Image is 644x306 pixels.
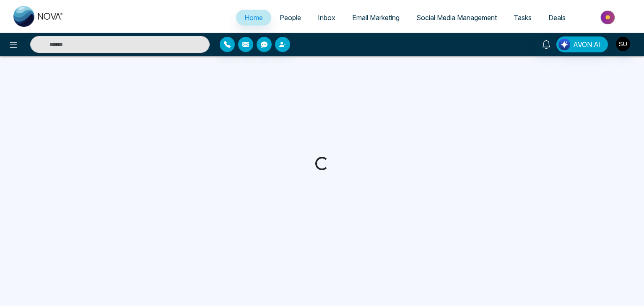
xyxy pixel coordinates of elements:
[558,39,570,50] img: Lead Flow
[244,13,263,22] span: Home
[280,13,301,22] span: People
[540,10,574,26] a: Deals
[344,10,408,26] a: Email Marketing
[416,13,497,22] span: Social Media Management
[514,13,532,22] span: Tasks
[271,10,309,26] a: People
[578,8,639,27] img: Market-place.gif
[556,36,608,52] button: AVON AI
[548,13,566,22] span: Deals
[309,10,344,26] a: Inbox
[352,13,400,22] span: Email Marketing
[13,6,64,27] img: Nova CRM Logo
[236,10,271,26] a: Home
[573,39,601,49] span: AVON AI
[616,37,630,51] img: User Avatar
[505,10,540,26] a: Tasks
[408,10,505,26] a: Social Media Management
[318,13,335,22] span: Inbox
